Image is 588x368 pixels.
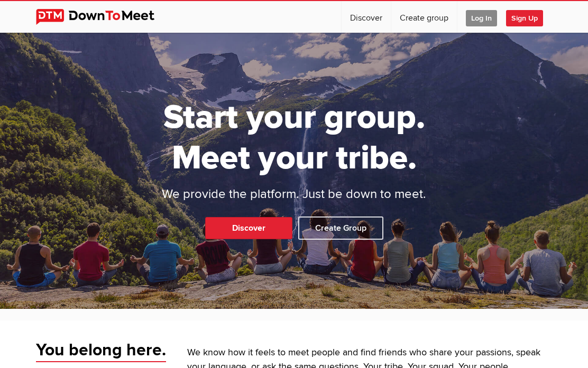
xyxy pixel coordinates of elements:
[122,97,466,178] h1: Start your group. Meet your tribe.
[466,10,497,26] span: Log In
[36,9,171,25] img: DownToMeet
[342,1,391,33] a: Discover
[391,1,457,33] a: Create group
[506,10,543,26] span: Sign Up
[36,339,166,363] span: You belong here.
[457,1,506,33] a: Log In
[205,217,292,239] a: Discover
[298,216,383,240] a: Create Group
[506,1,552,33] a: Sign Up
